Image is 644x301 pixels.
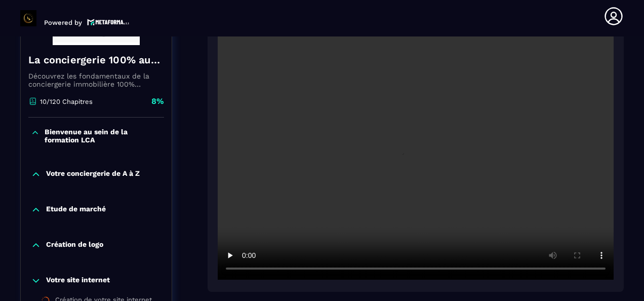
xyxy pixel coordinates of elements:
[44,19,82,26] p: Powered by
[46,205,106,215] p: Etude de marché
[151,96,164,107] p: 8%
[46,240,103,250] p: Création de logo
[45,128,162,144] p: Bienvenue au sein de la formation LCA
[20,10,36,26] img: logo-branding
[40,98,93,105] p: 10/120 Chapitres
[46,276,110,286] p: Votre site internet
[46,169,140,179] p: Votre conciergerie de A à Z
[28,53,164,67] h4: La conciergerie 100% automatisée
[87,18,130,26] img: logo
[28,72,164,88] p: Découvrez les fondamentaux de la conciergerie immobilière 100% automatisée. Cette formation est c...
